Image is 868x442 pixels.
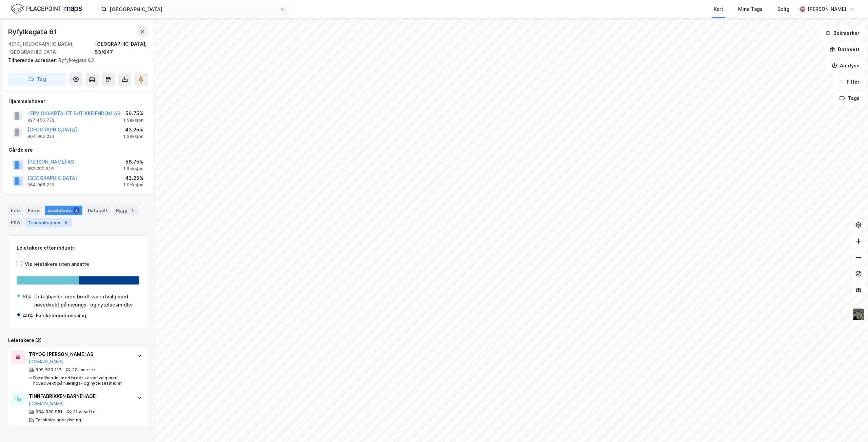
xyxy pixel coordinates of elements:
[8,97,147,105] div: Hjemmelshaver
[123,126,143,134] div: 43.25%
[29,359,64,364] button: [DOMAIN_NAME]
[29,401,64,406] button: [DOMAIN_NAME]
[738,5,763,13] div: Mine Tags
[123,166,143,171] div: 1 Seksjon
[820,26,865,40] button: Bokmerker
[123,174,143,182] div: 43.25%
[123,158,143,166] div: 56.75%
[8,26,58,37] div: Ryfylkegata 61
[834,409,868,442] div: Kontrollprogram for chat
[73,207,80,214] div: 2
[72,367,95,373] div: 22 ansatte
[25,206,42,215] div: Eiere
[123,182,143,188] div: 1 Seksjon
[826,59,865,72] button: Analyse
[23,312,33,320] div: 49%
[45,206,82,215] div: Leietakere
[25,218,72,227] div: Transaksjoner
[85,206,111,215] div: Datasett
[36,409,62,415] div: 934 330 951
[62,219,69,226] div: 8
[8,218,23,227] div: ESG
[17,244,139,252] div: Leietakere etter industri
[29,350,130,358] div: TRYGG [PERSON_NAME] AS
[27,182,54,188] div: 964 965 226
[36,417,81,423] div: Førskoleundervisning
[29,392,130,400] div: TINNFABRIKKEN BARNEHAGE
[113,206,138,215] div: Bygg
[27,166,54,171] div: 982 292 646
[95,40,148,56] div: [GEOGRAPHIC_DATA], 53/647
[129,207,136,214] div: 1
[8,57,58,63] span: Tilhørende adresser:
[33,375,130,386] div: Detaljhandel med bredt vareutvalg med hovedvekt på nærings- og nytelsesmidler
[23,293,32,301] div: 51%
[34,293,139,309] div: Detaljhandel med bredt vareutvalg med hovedvekt på nærings- og nytelsesmidler
[27,118,54,123] div: 827 456 772
[834,91,865,105] button: Tags
[834,409,868,442] iframe: Chat Widget
[808,5,846,13] div: [PERSON_NAME]
[8,72,66,86] button: Tag
[123,134,143,139] div: 1 Seksjon
[123,109,143,118] div: 56.75%
[714,5,723,13] div: Kart
[27,134,54,139] div: 964 965 226
[852,308,865,321] img: 9k=
[777,5,789,13] div: Bolig
[833,75,865,89] button: Filter
[8,206,22,215] div: Info
[8,146,147,154] div: Gårdeiere
[824,43,865,56] button: Datasett
[73,409,96,415] div: 21 ansatte
[8,56,142,64] div: Ryfylkegata 63
[8,40,95,56] div: 4014, [GEOGRAPHIC_DATA], [GEOGRAPHIC_DATA]
[11,3,82,15] img: logo.f888ab2527a4732fd821a326f86c7f29.svg
[123,118,143,123] div: 1 Seksjon
[25,260,89,268] div: Vis leietakere uten ansatte
[8,336,148,344] div: Leietakere (2)
[107,4,280,14] input: Søk på adresse, matrikkel, gårdeiere, leietakere eller personer
[36,312,86,320] div: Førskoleundervisning
[36,367,61,373] div: 999 530 117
